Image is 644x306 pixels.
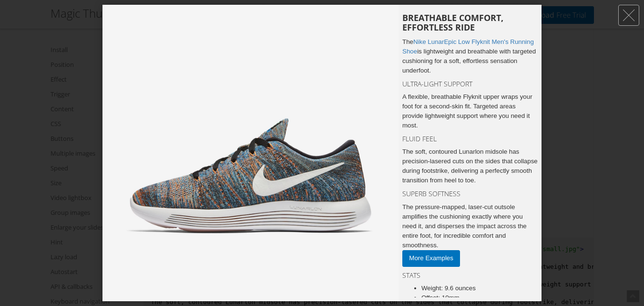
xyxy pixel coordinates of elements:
li: Offset: 10mm [421,293,538,303]
h5: FLUID FEEL [402,135,538,142]
img: Magic Thumb - Integration Guide [102,5,399,301]
div: The is lightweight and breathable with targeted cushioning for a soft, effortless sensation under... [402,9,538,297]
a: Close [618,5,639,26]
h5: SUPERB SOFTNESS [402,190,538,197]
li: Weight: 9.6 ounces [421,284,538,293]
h5: STATS [402,272,538,279]
strong: BREATHABLE COMFORT, EFFORTLESS RIDE [402,12,503,33]
h5: ULTRA-LIGHT SUPPORT [402,80,538,87]
a: Nike LunarEpic Low Flyknit Men's Running Shoe [402,38,534,55]
input: More Examples [402,250,460,267]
